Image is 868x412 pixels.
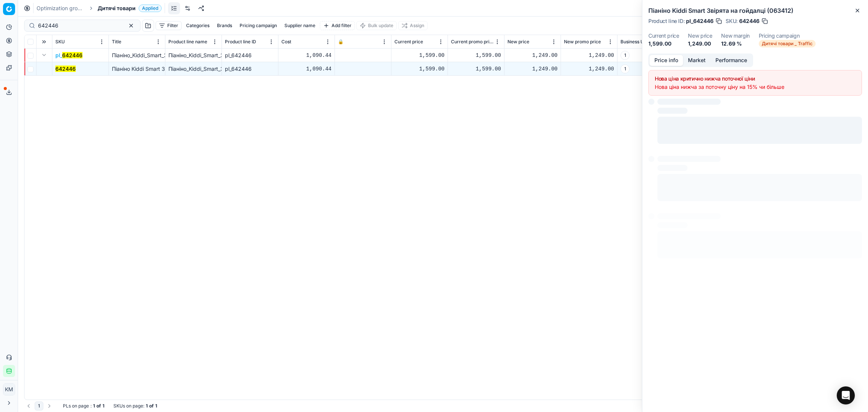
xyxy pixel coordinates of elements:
dd: 1,599.00 [648,40,679,47]
nav: pagination [24,401,54,410]
div: 1,249.00 [507,65,558,73]
span: Applied [139,5,162,12]
button: Add filter [320,21,355,30]
input: Search by SKU or title [38,22,121,29]
button: pl_642446 [55,52,83,59]
dt: New price [688,33,712,38]
div: 1,599.00 [451,52,501,59]
div: Нова ціна нижча за поточну ціну на 15% чи більше [655,83,856,91]
div: pl_642446 [225,65,275,73]
strong: of [96,403,101,409]
div: 1,599.00 [394,52,445,59]
span: Business Units [620,39,651,45]
button: Pricing campaign [237,21,280,30]
span: Title [112,39,121,45]
button: Go to next page [45,401,54,410]
span: Дитячі товариApplied [98,5,162,12]
button: Filter [156,21,182,30]
button: Expand all [40,37,49,46]
span: 642446 [739,17,759,25]
span: Current promo price [451,39,494,45]
button: Brands [214,21,235,30]
span: SKU [55,39,65,45]
mark: 642446 [62,52,83,58]
div: Нова ціна критично нижча поточної ціни [655,75,856,82]
span: Дитячі товари [98,5,136,12]
span: Current price [394,39,423,45]
button: Performance [711,55,752,66]
span: Cost [281,39,291,45]
strong: of [149,403,154,409]
div: Open Intercom Messenger [837,386,855,404]
span: New promo price [564,39,601,45]
div: pl_642446 [225,52,275,59]
div: 1,249.00 [507,52,558,59]
div: 1,599.00 [394,65,445,73]
button: 1 [35,401,43,410]
nav: breadcrumb [37,5,162,12]
span: SKUs on page : [113,403,144,409]
span: New price [507,39,529,45]
button: Go to previous page [24,401,33,410]
h2: Піаніно Kiddi Smart Звірята на гойдалці (063412) [648,6,862,15]
span: КM [3,384,15,395]
strong: 1 [102,403,104,409]
span: SKU : [726,18,738,24]
span: PLs on page [63,403,89,409]
dt: Current price [648,33,679,38]
button: Market [683,55,711,66]
span: 🔒 [338,39,344,45]
dt: Pricing campaign [759,33,816,38]
span: Дитячі товари _ Traffic [759,40,816,47]
button: Supplier name [281,21,318,30]
dd: 12.69 % [721,40,750,47]
span: Product line ID [225,39,256,45]
strong: 1 [155,403,157,409]
button: КM [3,383,15,395]
div: 1,090.44 [281,52,332,59]
div: : [63,403,104,409]
span: 1 [620,51,630,60]
span: pl_642446 [686,17,714,25]
div: 1,090.44 [281,65,332,73]
strong: 1 [93,403,95,409]
div: Піаніно_Kiddi_Smart_Звірята_на_гойдалці_(063412) [168,65,219,73]
div: 1,599.00 [451,65,501,73]
mark: 642446 [55,66,76,72]
span: Піаніно Kiddi Smart Звірята на гойдалці (063412) [112,66,237,72]
button: 642446 [55,65,76,73]
strong: 1 [146,403,148,409]
button: Bulk update [356,21,397,30]
span: Product line ID : [648,18,685,24]
span: Product line name [168,39,207,45]
div: 1,249.00 [564,52,614,59]
div: 1,249.00 [564,65,614,73]
span: pl_ [55,52,83,59]
a: Optimization groups [37,5,85,12]
span: Піаніно_Kiddi_Smart_Звірята_на_гойдалці_(063412) [112,52,241,58]
div: Піаніно_Kiddi_Smart_Звірята_на_гойдалці_(063412) [168,52,219,59]
button: Assign [398,21,428,30]
button: Categories [183,21,212,30]
span: 1 [620,64,630,73]
dt: New margin [721,33,750,38]
button: Expand [40,50,49,60]
dd: 1,249.00 [688,40,712,47]
button: Price info [649,55,683,66]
